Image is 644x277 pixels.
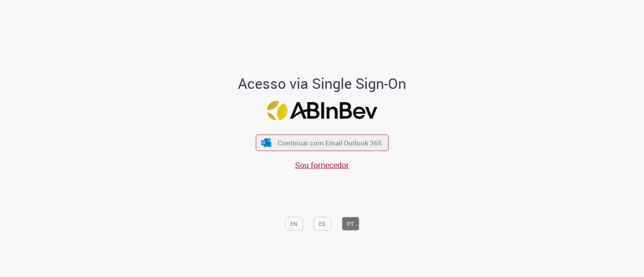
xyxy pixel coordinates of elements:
a: Sou fornecedor [295,160,349,170]
img: Logo ABInBev [267,101,377,121]
button: ES [314,217,331,230]
button: EN [285,217,303,230]
button: ícone Azure/Microsoft 360 Continuar com Email Outlook 365 [256,135,388,151]
h1: Acesso via Single Sign-On [211,75,434,91]
button: PT [342,217,359,230]
img: ícone Azure/Microsoft 360 [261,138,272,147]
span: Continuar com Email Outlook 365 [278,138,382,148]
